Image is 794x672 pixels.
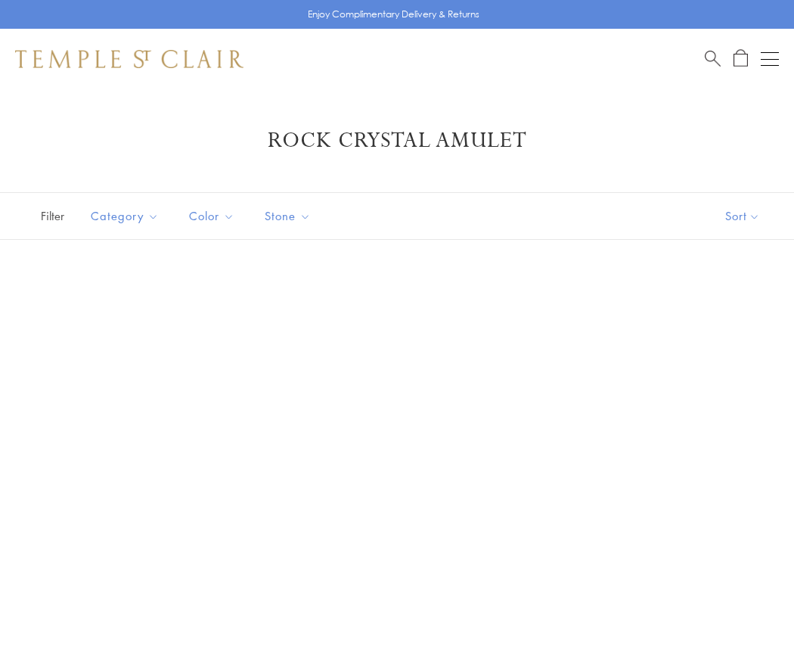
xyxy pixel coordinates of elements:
[734,49,748,68] a: Open Shopping Bag
[178,199,246,233] button: Color
[691,193,794,239] button: Show sort by
[15,50,243,68] img: Temple St. Clair
[181,207,246,226] span: Color
[38,127,756,154] h1: Rock Crystal Amulet
[705,49,721,68] a: Search
[308,7,479,22] p: Enjoy Complimentary Delivery & Returns
[79,199,170,233] button: Category
[761,50,779,68] button: Open navigation
[253,199,322,233] button: Stone
[257,207,322,226] span: Stone
[83,207,170,226] span: Category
